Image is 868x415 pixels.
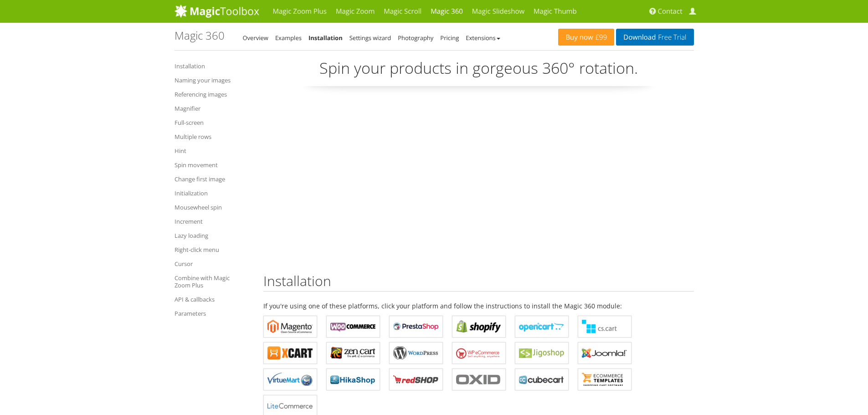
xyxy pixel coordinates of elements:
b: Magic 360 for OpenCart [519,320,565,333]
h2: Installation [263,273,694,292]
p: Spin your products in gorgeous 360° rotation. [263,57,694,86]
b: Magic 360 for CubeCart [519,373,565,386]
b: Magic 360 for X-Cart [267,346,313,360]
b: Magic 360 for redSHOP [393,373,439,386]
span: Free Trial [656,34,686,41]
a: Initialization [175,188,250,199]
p: If you're using one of these platforms, click your platform and follow the instructions to instal... [263,301,694,311]
a: Magic 360 for VirtueMart [263,369,317,390]
b: Magic 360 for Shopify [456,320,502,333]
a: Increment [175,216,250,227]
a: Magic 360 for Joomla [578,342,632,364]
a: Pricing [440,34,459,42]
a: Examples [275,34,302,42]
b: Magic 360 for VirtueMart [267,373,313,386]
a: Magic 360 for CS-Cart [578,316,632,338]
b: Magic 360 for Joomla [582,346,627,360]
a: Overview [243,34,268,42]
a: Magic 360 for CubeCart [515,369,569,390]
span: Contact [658,7,683,16]
a: Multiple rows [175,131,250,142]
b: Magic 360 for LiteCommerce [267,399,313,413]
a: Magic 360 for redSHOP [389,369,443,390]
a: Installation [175,61,250,72]
a: Magic 360 for OpenCart [515,316,569,338]
a: Magic 360 for Magento [263,316,317,338]
b: Magic 360 for WP e-Commerce [456,346,502,360]
h1: Magic 360 [175,30,225,41]
img: MagicToolbox.com - Image tools for your website [175,4,259,18]
a: Full-screen [175,117,250,128]
a: Magic 360 for WordPress [389,342,443,364]
b: Magic 360 for Zen Cart [330,346,376,360]
a: Cursor [175,258,250,269]
a: Buy now£99 [558,29,614,46]
a: Hint [175,145,250,156]
a: Spin movement [175,159,250,170]
a: Magic 360 for PrestaShop [389,316,443,338]
a: Magic 360 for ecommerce Templates [578,369,632,390]
b: Magic 360 for WordPress [393,346,439,360]
a: Mousewheel spin [175,202,250,213]
a: Parameters [175,308,250,319]
a: Magic 360 for OXID [452,369,506,390]
a: Magic 360 for WP e-Commerce [452,342,506,364]
b: Magic 360 for ecommerce Templates [582,373,627,386]
b: Magic 360 for Magento [267,320,313,333]
span: £99 [593,34,607,41]
b: Magic 360 for PrestaShop [393,320,439,333]
a: API & callbacks [175,294,250,305]
b: Magic 360 for Jigoshop [519,346,565,360]
a: Magic 360 for X-Cart [263,342,317,364]
a: Magic 360 for Zen Cart [326,342,380,364]
a: Change first image [175,174,250,184]
b: Magic 360 for HikaShop [330,373,376,386]
a: Magic 360 for WooCommerce [326,316,380,338]
a: Magic 360 for Jigoshop [515,342,569,364]
b: Magic 360 for CS-Cart [582,320,627,333]
a: Extensions [466,34,500,42]
b: Magic 360 for WooCommerce [330,320,376,333]
a: Lazy loading [175,230,250,241]
a: Magnifier [175,103,250,114]
a: Installation [308,34,343,42]
a: Naming your images [175,75,250,86]
a: Magic 360 for HikaShop [326,369,380,390]
a: Combine with Magic Zoom Plus [175,272,250,291]
a: Photography [398,34,433,42]
a: Referencing images [175,89,250,100]
a: Right-click menu [175,244,250,255]
a: Magic 360 for Shopify [452,316,506,338]
a: Settings wizard [349,34,391,42]
a: DownloadFree Trial [616,29,693,46]
b: Magic 360 for OXID [456,373,502,386]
